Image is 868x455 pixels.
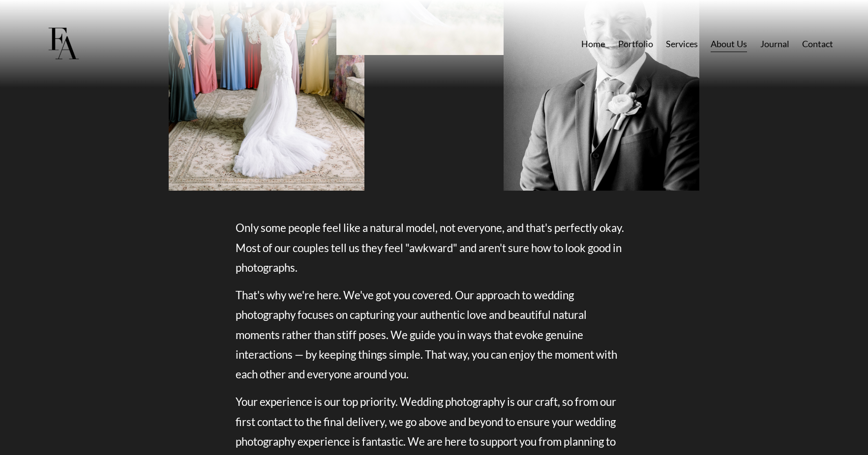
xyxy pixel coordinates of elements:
[236,285,632,384] p: That's why we're here. We've got you covered. Our approach to wedding photography focuses on capt...
[666,35,698,53] a: Services
[581,35,605,53] a: Home
[760,35,789,53] a: Journal
[236,218,632,278] p: Only some people feel like a natural model, not everyone, and that's perfectly okay. Most of our ...
[802,35,833,53] a: Contact
[618,35,653,53] a: Portfolio
[35,16,91,72] img: Frost Artistry
[711,35,747,53] a: About Us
